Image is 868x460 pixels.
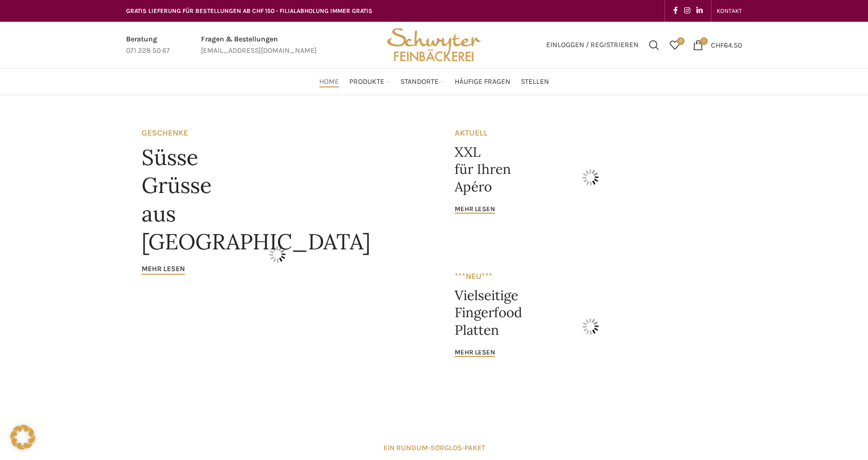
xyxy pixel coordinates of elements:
[644,35,664,55] a: Suchen
[455,77,510,87] span: Häufige Fragen
[400,71,444,92] a: Standorte
[439,111,742,244] a: Banner link
[677,37,685,45] span: 0
[349,77,384,87] span: Produkte
[126,34,170,57] a: Infobox link
[711,40,724,49] span: CHF
[546,41,639,49] span: Einloggen / Registrieren
[681,4,693,18] a: Instagram social link
[319,71,339,92] a: Home
[201,34,317,57] a: Infobox link
[383,443,485,452] strong: EIN RUNDUM-SORGLOS-PAKET
[349,71,390,92] a: Produkte
[521,77,549,87] span: Stellen
[670,4,681,18] a: Facebook social link
[126,7,373,14] span: GRATIS LIEFERUNG FÜR BESTELLUNGEN AB CHF 150 - FILIALABHOLUNG IMMER GRATIS
[121,71,747,92] div: Main navigation
[711,40,742,49] bdi: 64.50
[521,71,549,92] a: Stellen
[383,22,485,68] img: Bäckerei Schwyter
[700,37,708,45] span: 1
[541,35,644,55] a: Einloggen / Registrieren
[717,1,742,21] a: KONTAKT
[383,40,485,49] a: Site logo
[664,35,685,55] div: Meine Wunschliste
[711,1,747,21] div: Secondary navigation
[319,77,339,87] span: Home
[126,111,429,398] a: Banner link
[717,7,742,14] span: KONTAKT
[400,77,439,87] span: Standorte
[688,35,747,55] a: 1 CHF64.50
[439,254,742,398] a: Banner link
[664,35,685,55] a: 0
[455,71,510,92] a: Häufige Fragen
[693,4,706,18] a: Linkedin social link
